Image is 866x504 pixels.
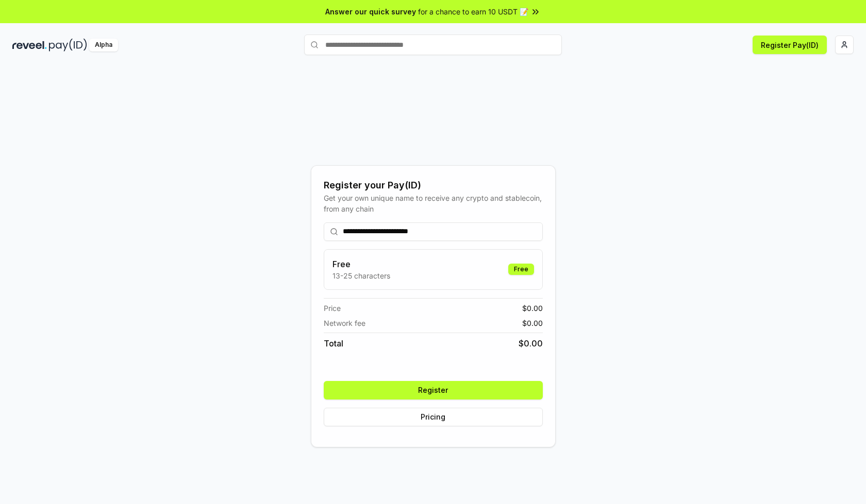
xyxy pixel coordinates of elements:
div: Get your own unique name to receive any crypto and stablecoin, from any chain [324,193,543,214]
p: 13-25 characters [332,270,390,281]
span: $ 0.00 [522,318,543,328]
div: Free [508,264,534,275]
span: Total [324,337,343,350]
button: Pricing [324,408,543,426]
div: Register your Pay(ID) [324,178,543,193]
span: Price [324,303,341,314]
span: Network fee [324,318,365,328]
button: Register [324,381,543,399]
span: $ 0.00 [522,303,543,314]
span: Answer our quick survey [325,6,416,17]
div: Alpha [89,39,118,51]
h3: Free [332,258,390,270]
span: $ 0.00 [519,337,543,350]
span: for a chance to earn 10 USDT 📝 [418,6,528,17]
button: Register Pay(ID) [753,36,827,54]
img: pay_id [49,39,87,51]
img: reveel_dark [12,39,47,51]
